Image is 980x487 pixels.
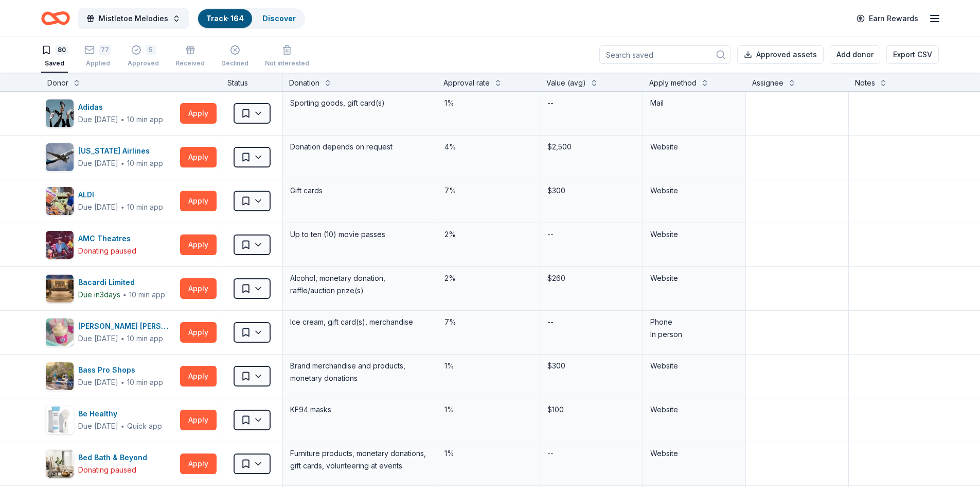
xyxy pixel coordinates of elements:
[443,96,533,110] div: 1%
[289,140,431,154] div: Donation depends on request
[46,143,74,171] img: Image for Alaska Airlines
[443,183,533,198] div: 7%
[546,227,555,242] div: --
[56,45,68,55] div: 80
[546,359,636,373] div: $300
[546,402,636,417] div: $100
[650,184,738,197] div: Website
[649,77,697,89] div: Apply method
[289,271,431,298] div: Alcohol, monetary donation, raffle/auction prize(s)
[265,41,309,73] button: Not interested
[262,14,296,23] a: Discover
[127,421,162,431] div: Quick app
[127,202,163,212] div: 10 min app
[46,318,74,346] img: Image for Baskin Robbins
[180,103,217,124] button: Apply
[206,14,244,23] a: Track· 164
[650,447,738,460] div: Website
[84,41,111,73] button: 77Applied
[599,45,731,64] input: Search saved
[78,364,163,376] div: Bass Pro Shops
[443,271,533,286] div: 2%
[289,227,431,242] div: Up to ten (10) movie passes
[180,410,217,430] button: Apply
[78,408,162,420] div: Be Healthy
[78,276,165,289] div: Bacardi Limited
[78,232,136,245] div: AMC Theatres
[180,191,217,211] button: Apply
[128,59,159,68] div: Approved
[46,406,74,434] img: Image for Be Healthy
[289,77,319,89] div: Donation
[78,289,120,301] div: Due in 3 days
[120,203,125,211] span: ∙
[45,187,176,215] button: Image for ALDI ALDIDue [DATE]∙10 min app
[443,140,533,154] div: 4%
[99,45,111,55] div: 77
[46,231,74,259] img: Image for AMC Theatres
[41,6,70,30] a: Home
[45,449,176,478] button: Image for Bed Bath & BeyondBed Bath & BeyondDonating paused
[546,77,586,89] div: Value (avg)
[78,376,118,389] div: Due [DATE]
[180,322,217,343] button: Apply
[546,140,636,154] div: $2,500
[650,360,738,372] div: Website
[45,406,176,434] button: Image for Be HealthyBe HealthyDue [DATE]∙Quick app
[180,366,217,387] button: Apply
[443,446,533,461] div: 1%
[180,234,217,255] button: Apply
[99,12,168,25] span: Mistletoe Melodies
[78,157,118,170] div: Due [DATE]
[546,96,555,110] div: --
[289,446,431,473] div: Furniture products, monetary donations, gift cards, volunteering at events
[443,77,490,89] div: Approval rate
[78,145,163,157] div: [US_STATE] Airlines
[46,99,74,127] img: Image for Adidas
[45,143,176,172] button: Image for Alaska Airlines[US_STATE] AirlinesDue [DATE]∙10 min app
[45,230,176,259] button: Image for AMC TheatresAMC TheatresDonating paused
[146,45,156,55] div: 5
[886,45,939,64] button: Export CSV
[650,328,738,341] div: In person
[197,8,305,29] button: Track· 164Discover
[47,77,68,89] div: Donor
[120,422,125,430] span: ∙
[127,377,163,388] div: 10 min app
[78,332,118,345] div: Due [DATE]
[737,45,824,64] button: Approved assets
[546,446,555,461] div: --
[128,41,159,73] button: 5Approved
[120,378,125,387] span: ∙
[41,41,68,73] button: 80Saved
[546,315,555,329] div: --
[289,359,431,385] div: Brand merchandise and products, monetary donations
[443,359,533,373] div: 1%
[221,41,248,73] button: Declined
[45,274,176,303] button: Image for Bacardi LimitedBacardi LimitedDue in3days∙10 min app
[78,420,118,432] div: Due [DATE]
[752,77,783,89] div: Assignee
[850,9,924,28] a: Earn Rewards
[289,315,431,329] div: Ice cream, gift card(s), merchandise
[78,101,163,113] div: Adidas
[180,278,217,299] button: Apply
[650,404,738,416] div: Website
[46,362,74,390] img: Image for Bass Pro Shops
[443,402,533,417] div: 1%
[650,97,738,109] div: Mail
[78,113,118,126] div: Due [DATE]
[84,59,111,68] div: Applied
[45,362,176,391] button: Image for Bass Pro ShopsBass Pro ShopsDue [DATE]∙10 min app
[180,147,217,167] button: Apply
[45,318,176,347] button: Image for Baskin Robbins[PERSON_NAME] [PERSON_NAME]Due [DATE]∙10 min app
[289,402,431,417] div: KF94 masks
[180,454,217,474] button: Apply
[45,99,176,128] button: Image for AdidasAdidasDue [DATE]∙10 min app
[443,315,533,329] div: 7%
[78,464,136,476] div: Donating paused
[443,227,533,242] div: 2%
[120,115,125,124] span: ∙
[855,77,875,89] div: Notes
[78,451,151,464] div: Bed Bath & Beyond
